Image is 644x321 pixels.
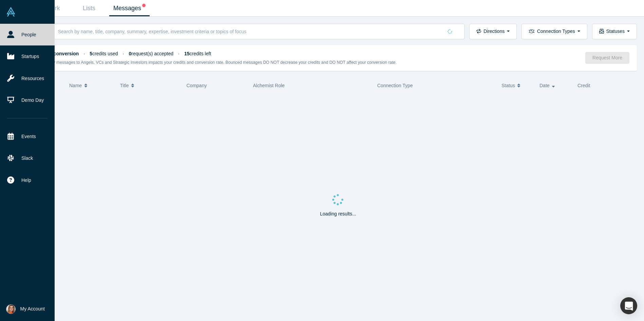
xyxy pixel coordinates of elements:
span: Status [501,78,515,93]
span: Name [69,78,82,93]
button: Title [120,78,179,93]
span: Date [539,78,550,93]
strong: 0% conversion [47,51,79,56]
a: Messages [109,0,150,16]
span: Title [120,78,129,93]
button: Directions [469,24,517,39]
span: · [123,51,124,56]
span: My Account [20,305,45,313]
span: Connection Type [377,83,413,88]
button: Name [69,78,113,93]
span: · [178,51,179,56]
button: Status [501,78,532,93]
strong: 15 [184,51,190,56]
span: Company [187,83,207,88]
button: My Account [6,304,45,314]
button: Statuses [592,24,637,39]
strong: 5 [90,51,92,56]
span: credits left [184,51,211,56]
button: Connection Types [522,24,587,39]
small: Only messages to Angels, VCs and Strategic Investors impacts your credits and conversion rate. Bo... [47,60,397,65]
img: Gulin Yilmaz's Account [6,304,16,314]
span: Alchemist Role [253,83,285,88]
span: Credit [577,83,590,88]
p: Loading results... [320,210,356,218]
input: Search by name, title, company, summary, expertise, investment criteria or topics of focus [57,23,443,39]
span: credits used [90,51,118,56]
a: Lists [69,0,109,16]
strong: 0 [129,51,132,56]
span: · [83,51,85,56]
img: Alchemist Vault Logo [6,7,16,17]
span: request(s) accepted [129,51,174,56]
button: Date [539,78,570,93]
span: Help [21,177,31,184]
